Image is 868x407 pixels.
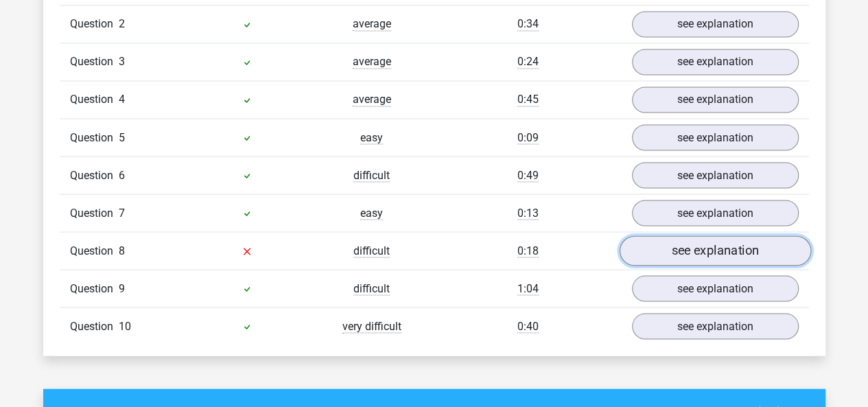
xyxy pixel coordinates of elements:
span: Question [70,54,119,70]
a: see explanation [632,124,799,150]
a: see explanation [632,313,799,339]
span: average [353,55,391,69]
span: Question [70,91,119,108]
span: Question [70,16,119,32]
span: 0:40 [517,319,539,333]
span: Question [70,167,119,183]
span: Question [70,205,119,221]
span: 1:04 [517,281,539,295]
span: 0:24 [517,55,539,69]
span: 5 [119,130,125,143]
span: 9 [119,281,125,294]
span: difficult [353,281,390,295]
span: difficult [353,244,390,257]
span: Question [70,242,119,259]
span: easy [360,206,383,220]
span: 6 [119,168,125,181]
span: very difficult [342,319,401,333]
a: see explanation [619,236,810,266]
span: average [353,17,391,31]
span: average [353,93,391,106]
span: 0:34 [517,17,539,31]
span: Question [70,280,119,296]
span: 0:13 [517,206,539,220]
span: difficult [353,168,390,182]
span: Question [70,318,119,334]
a: see explanation [632,49,799,75]
span: 3 [119,55,125,68]
span: easy [360,130,383,144]
a: see explanation [632,275,799,301]
span: 7 [119,206,125,219]
span: Question [70,129,119,146]
a: see explanation [632,162,799,188]
a: see explanation [632,11,799,37]
span: 0:09 [517,130,539,144]
span: 8 [119,244,125,257]
span: 10 [119,319,131,332]
a: see explanation [632,86,799,113]
span: 0:18 [517,244,539,257]
span: 0:49 [517,168,539,182]
a: see explanation [632,200,799,226]
span: 4 [119,93,125,106]
span: 2 [119,17,125,30]
span: 0:45 [517,93,539,106]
